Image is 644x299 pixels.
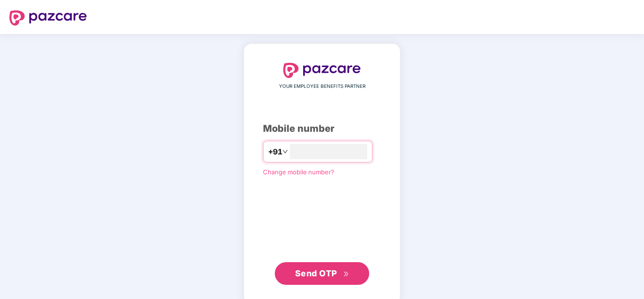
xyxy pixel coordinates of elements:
img: logo [9,10,87,26]
a: Change mobile number? [263,168,334,176]
div: Mobile number [263,121,381,136]
span: down [282,149,288,154]
button: Send OTPdouble-right [275,262,369,285]
span: Send OTP [295,268,337,278]
img: logo [283,63,361,78]
span: +91 [268,146,282,158]
span: YOUR EMPLOYEE BENEFITS PARTNER [279,83,365,90]
span: double-right [343,271,349,277]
